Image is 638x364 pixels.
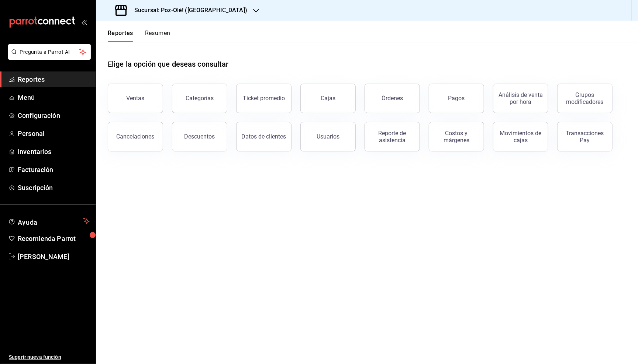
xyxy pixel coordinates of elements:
button: Cancelaciones [108,122,163,151]
button: Transacciones Pay [557,122,613,151]
button: Usuarios [300,122,356,151]
div: Ventas [127,95,145,102]
div: Análisis de venta por hora [498,91,544,105]
span: Pregunta a Parrot AI [20,48,79,56]
button: Análisis de venta por hora [493,84,548,113]
div: Categorías [186,95,214,102]
div: Cancelaciones [117,133,155,140]
button: Descuentos [172,122,227,151]
button: Categorías [172,84,227,113]
button: Órdenes [365,84,420,113]
span: Menú [18,92,90,102]
div: Grupos modificadores [562,91,608,105]
div: Costos y márgenes [434,130,479,144]
button: open_drawer_menu [81,19,87,25]
span: Recomienda Parrot [18,234,90,244]
span: Sugerir nueva función [9,353,90,361]
span: Inventarios [18,147,90,157]
span: Personal [18,129,90,139]
div: Pagos [448,95,465,102]
span: [PERSON_NAME] [18,252,90,262]
button: Reportes [108,29,133,42]
div: Ticket promedio [243,95,285,102]
button: Pregunta a Parrot AI [8,44,91,60]
div: Reporte de asistencia [369,130,415,144]
div: Cajas [321,95,335,102]
div: Usuarios [317,133,339,140]
h1: Elige la opción que deseas consultar [108,59,229,70]
button: Resumen [145,29,170,42]
button: Ticket promedio [236,84,292,113]
span: Ayuda [18,217,80,225]
a: Pregunta a Parrot AI [5,53,91,61]
span: Reportes [18,74,90,84]
button: Pagos [429,84,484,113]
span: Facturación [18,165,90,175]
button: Cajas [300,84,356,113]
button: Reporte de asistencia [365,122,420,151]
button: Datos de clientes [236,122,292,151]
div: Datos de clientes [242,133,286,140]
div: Descuentos [184,133,215,140]
h3: Sucursal: Poz-Olé! ([GEOGRAPHIC_DATA]) [128,6,247,15]
div: navigation tabs [108,29,170,42]
div: Órdenes [382,95,403,102]
span: Suscripción [18,183,90,193]
button: Movimientos de cajas [493,122,548,151]
button: Costos y márgenes [429,122,484,151]
button: Ventas [108,84,163,113]
span: Configuración [18,111,90,120]
div: Transacciones Pay [562,130,608,144]
button: Grupos modificadores [557,84,613,113]
div: Movimientos de cajas [498,130,544,144]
